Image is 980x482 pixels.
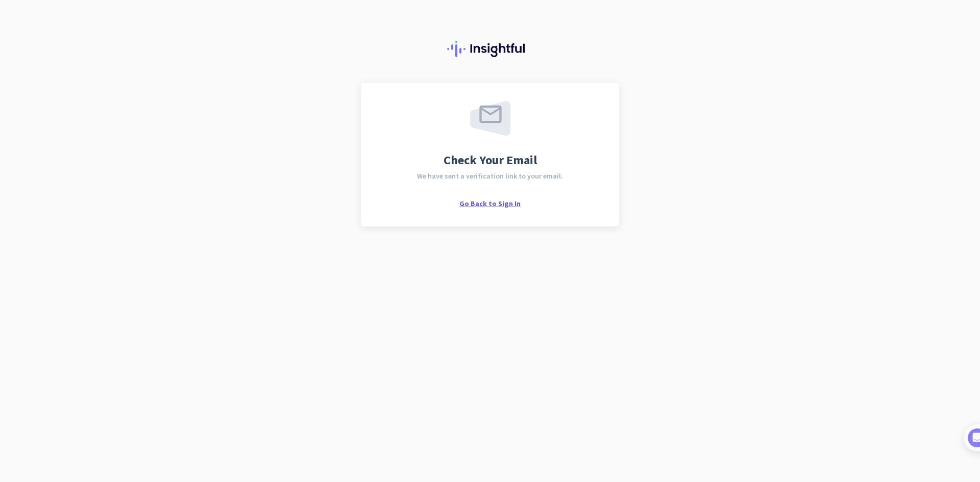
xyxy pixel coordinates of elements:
span: Go Back to Sign In [459,199,521,208]
img: Insightful [447,41,533,57]
img: email-sent [470,101,510,136]
span: Check Your Email [444,154,537,166]
span: We have sent a verification link to your email. [417,172,563,180]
